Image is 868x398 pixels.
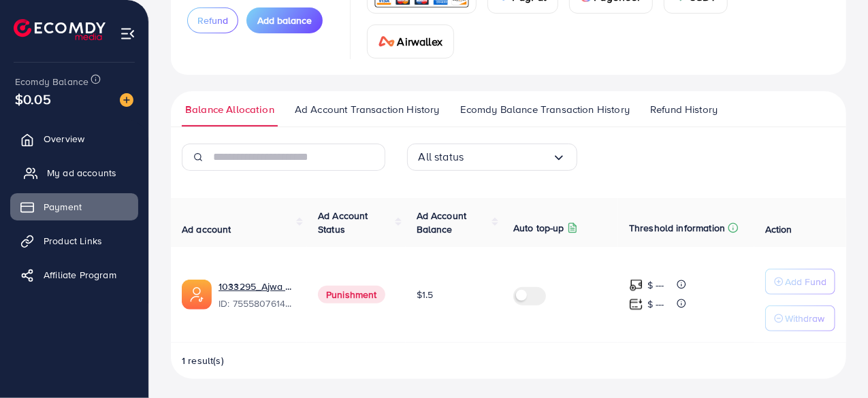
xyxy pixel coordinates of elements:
[407,144,577,171] div: Search for option
[417,209,467,236] span: Ad Account Balance
[197,14,228,27] span: Refund
[257,14,312,27] span: Add balance
[187,7,238,33] button: Refund
[219,280,296,293] a: 1033295_Ajwa Mart1_1759223615941
[295,102,440,117] span: Ad Account Transaction History
[810,337,858,388] iframe: Chat
[460,102,630,117] span: Ecomdy Balance Transaction History
[785,273,826,290] p: Add Fund
[318,209,368,236] span: Ad Account Status
[785,310,824,327] p: Withdraw
[379,36,395,47] img: card
[765,305,835,331] button: Withdraw
[647,296,664,312] p: $ ---
[464,146,551,167] input: Search for option
[44,268,116,282] span: Affiliate Program
[219,297,296,310] span: ID: 7555807614962614290
[10,193,138,220] a: Payment
[10,125,138,152] a: Overview
[44,200,82,214] span: Payment
[14,19,106,40] img: logo
[15,75,89,88] span: Ecomdy Balance
[398,33,443,50] span: Airwallex
[182,280,212,310] img: ic-ads-acc.e4c84228.svg
[629,220,725,236] p: Threshold information
[44,234,102,248] span: Product Links
[185,102,274,117] span: Balance Allocation
[120,93,133,107] img: image
[44,132,84,146] span: Overview
[219,280,296,311] div: <span class='underline'>1033295_Ajwa Mart1_1759223615941</span></br>7555807614962614290
[10,159,138,186] a: My ad accounts
[47,166,116,180] span: My ad accounts
[513,220,564,236] p: Auto top-up
[765,269,835,295] button: Add Fund
[120,26,135,42] img: menu
[10,227,138,254] a: Product Links
[417,288,434,301] span: $1.5
[15,89,51,109] span: $0.05
[182,222,231,236] span: Ad account
[629,278,643,293] img: top-up amount
[10,261,138,288] a: Affiliate Program
[765,222,792,236] span: Action
[629,297,643,312] img: top-up amount
[182,354,224,367] span: 1 result(s)
[367,24,454,59] a: cardAirwallex
[647,277,664,293] p: $ ---
[318,286,385,303] span: Punishment
[650,102,718,117] span: Refund History
[246,7,323,33] button: Add balance
[419,146,464,167] span: All status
